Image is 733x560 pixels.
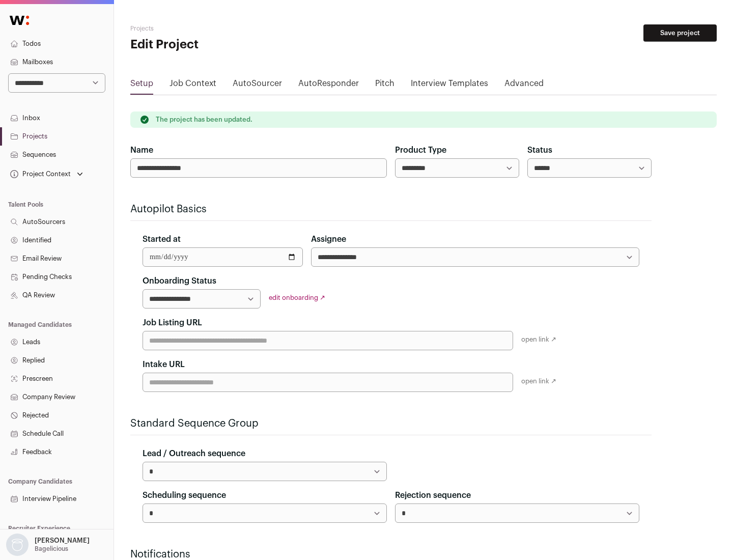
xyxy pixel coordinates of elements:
label: Rejection sequence [395,489,471,501]
a: Interview Templates [411,77,488,94]
label: Intake URL [143,358,185,371]
div: Project Context [8,170,71,178]
label: Product Type [395,144,446,156]
a: Setup [130,77,153,94]
p: The project has been updated. [156,116,252,124]
a: Pitch [375,77,394,94]
h2: Projects [130,24,326,33]
label: Lead / Outreach sequence [143,447,245,460]
a: AutoSourcer [233,77,282,94]
button: Save project [643,24,717,42]
label: Status [527,144,552,156]
h2: Autopilot Basics [130,202,652,216]
h1: Edit Project [130,37,326,53]
button: Open dropdown [8,167,85,181]
label: Name [130,144,153,156]
label: Scheduling sequence [143,489,226,501]
p: Bagelicious [35,545,68,553]
img: Wellfound [4,10,35,31]
label: Job Listing URL [143,317,202,329]
a: AutoResponder [298,77,359,94]
a: Job Context [170,77,216,94]
img: nopic.png [6,534,29,556]
a: Advanced [504,77,544,94]
p: [PERSON_NAME] [35,537,90,545]
label: Assignee [311,233,346,245]
h2: Standard Sequence Group [130,416,652,431]
label: Started at [143,233,181,245]
label: Onboarding Status [143,275,216,287]
button: Open dropdown [4,534,92,556]
a: edit onboarding ↗ [269,294,325,301]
